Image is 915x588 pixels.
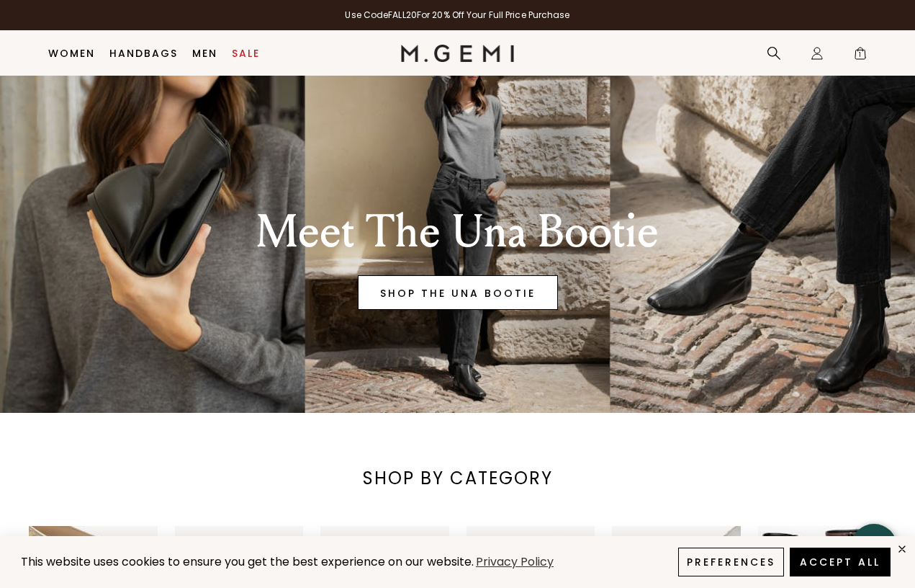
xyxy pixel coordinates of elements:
[192,48,217,59] a: Men
[388,9,417,21] strong: FALL20
[48,48,95,59] a: Women
[21,553,474,570] span: This website uses cookies to ensure you get the best experience on our website.
[474,553,556,571] a: Privacy Policy (opens in a new tab)
[109,48,178,59] a: Handbags
[853,49,867,63] span: 1
[232,48,260,59] a: Sale
[343,467,572,490] div: SHOP BY CATEGORY
[896,543,908,555] div: close
[358,275,558,310] a: Banner primary button
[401,45,514,62] img: M.Gemi
[790,548,891,576] button: Accept All
[191,206,725,258] div: Meet The Una Bootie
[678,548,784,576] button: Preferences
